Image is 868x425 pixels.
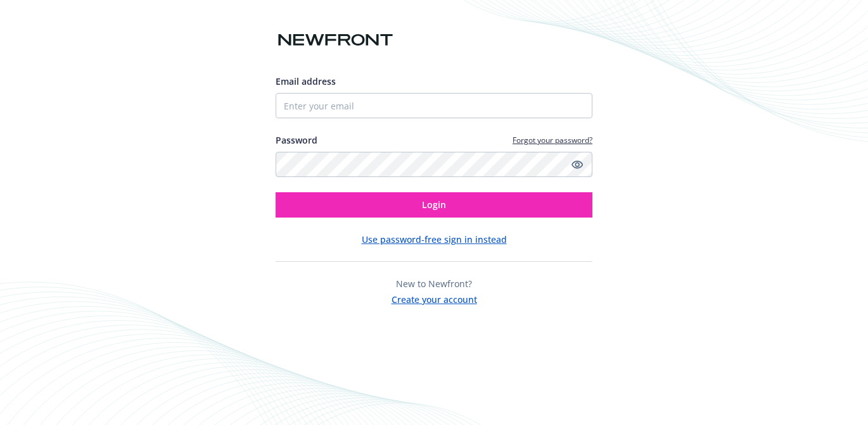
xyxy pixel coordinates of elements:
button: Create your account [392,290,477,306]
input: Enter your email [276,93,592,118]
img: Newfront logo [276,29,395,51]
button: Use password-free sign in instead [362,233,507,246]
input: Enter your password [276,152,592,177]
span: Login [422,199,446,211]
label: Password [276,133,317,147]
span: New to Newfront? [396,278,472,290]
button: Login [276,192,592,218]
a: Forgot your password? [513,135,592,145]
span: Email address [276,75,336,87]
a: Show password [570,157,585,172]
